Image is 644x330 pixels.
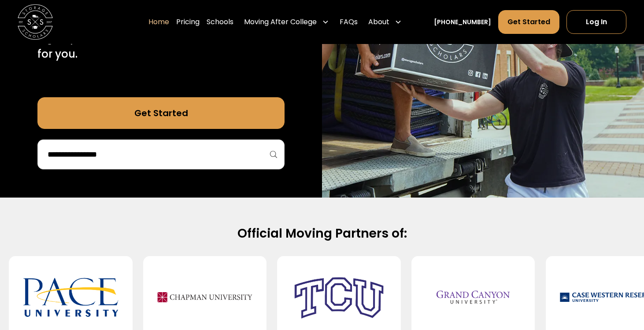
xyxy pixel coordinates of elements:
[365,10,405,34] div: About
[566,10,626,34] a: Log In
[368,17,389,27] div: About
[37,97,285,129] a: Get Started
[176,10,200,34] a: Pricing
[434,18,491,27] a: [PHONE_NUMBER]
[241,10,333,34] div: Moving After College
[340,10,358,34] a: FAQs
[148,10,169,34] a: Home
[37,30,285,62] p: Sign up in 5 minutes and we'll handle the rest for you.
[18,4,53,40] img: Storage Scholars main logo
[40,226,604,242] h2: Official Moving Partners of:
[244,17,317,27] div: Moving After College
[207,10,233,34] a: Schools
[498,10,559,34] a: Get Started
[18,4,53,40] a: home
